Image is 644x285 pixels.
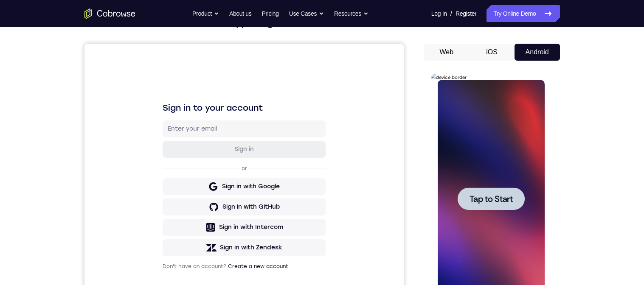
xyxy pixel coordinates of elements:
button: Tap to Start [26,114,93,136]
button: Sign in with GitHub [78,155,241,172]
p: or [155,121,164,128]
button: Web [424,44,470,61]
button: iOS [469,44,515,61]
div: Sign in with Google [138,139,195,147]
a: Create a new account [143,220,204,226]
button: Resources [334,5,368,22]
button: Use Cases [289,5,324,22]
button: Sign in with Intercom [78,175,241,192]
button: Sign in with Zendesk [78,196,241,212]
a: About us [229,5,251,22]
a: Log In [431,5,447,22]
button: Product [192,5,219,22]
div: Sign in with Zendesk [135,200,198,208]
p: Don't have an account? [78,219,241,226]
a: Go to the home page [84,8,135,19]
span: Tap to Start [38,121,82,129]
div: Sign in with GitHub [138,159,195,168]
span: / [450,8,452,19]
a: Try Online Demo [487,5,560,22]
button: Sign in with Google [78,134,241,151]
a: Register [456,5,476,22]
a: Pricing [262,5,278,22]
div: Sign in with Intercom [135,179,199,188]
button: Android [515,44,560,61]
